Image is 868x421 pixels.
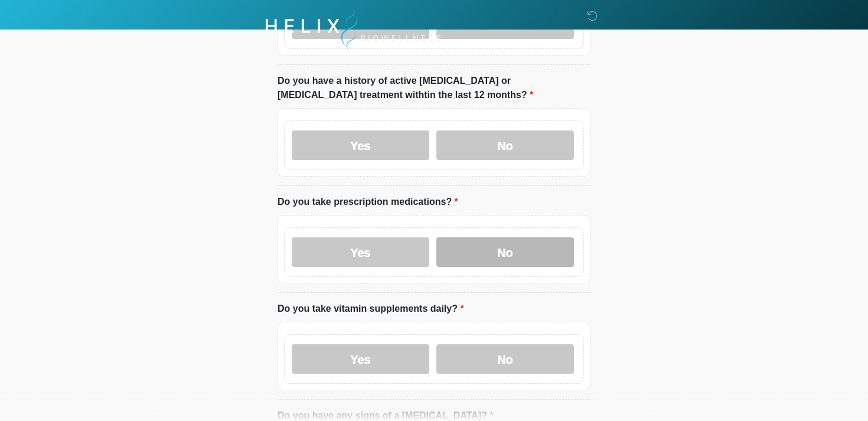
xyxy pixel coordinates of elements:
label: Do you have a history of active [MEDICAL_DATA] or [MEDICAL_DATA] treatment withtin the last 12 mo... [278,74,590,102]
label: Yes [292,130,429,160]
label: No [436,130,574,160]
label: No [436,237,574,267]
label: Do you take prescription medications? [278,195,458,209]
label: No [436,344,574,374]
label: Yes [292,237,429,267]
label: Do you take vitamin supplements daily? [278,302,464,316]
img: Helix Biowellness Logo [266,9,441,51]
label: Yes [292,344,429,374]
